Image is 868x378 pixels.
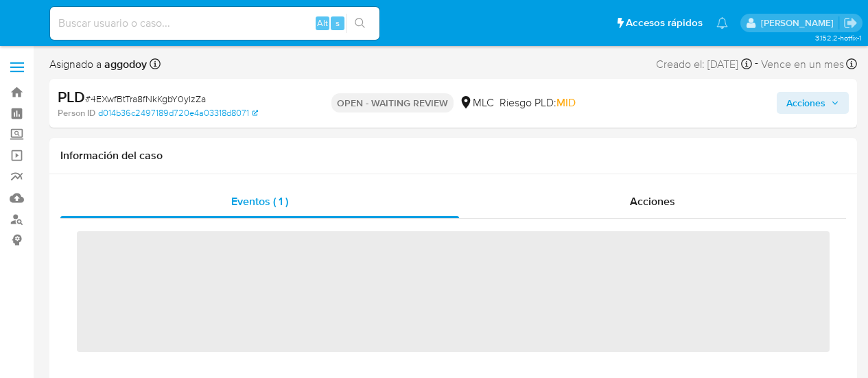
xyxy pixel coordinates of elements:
[556,95,576,110] span: MID
[346,14,374,33] button: search-icon
[626,16,703,30] span: Accesos rápidos
[777,92,849,114] button: Acciones
[231,193,288,209] span: Eventos ( 1 )
[58,86,85,108] b: PLD
[459,95,494,110] div: MLC
[761,57,844,72] span: Vence en un mes
[60,149,846,163] h1: Información del caso
[85,92,206,106] span: # 4EXwfBtTra8fNkKgbY0yIzZa
[755,55,758,73] span: -
[336,16,340,29] span: s
[656,55,752,73] div: Creado el: [DATE]
[58,107,95,119] b: Person ID
[786,92,825,114] span: Acciones
[102,56,147,72] b: aggodoy
[843,16,858,30] a: Salir
[98,107,258,119] a: d014b36c2497189d720e4a03318d8071
[50,14,379,32] input: Buscar usuario o caso...
[331,93,454,113] p: OPEN - WAITING REVIEW
[500,95,576,110] span: Riesgo PLD:
[77,231,830,352] span: ‌
[49,57,147,72] span: Asignado a
[317,16,328,29] span: Alt
[630,193,675,209] span: Acciones
[716,17,728,29] a: Notificaciones
[761,16,838,29] p: agustina.godoy@mercadolibre.com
